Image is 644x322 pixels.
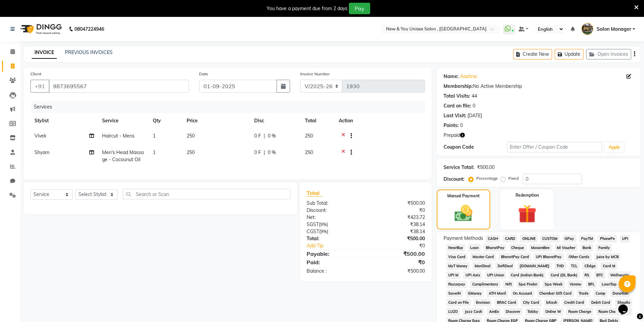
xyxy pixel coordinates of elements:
iframe: chat widget [616,295,637,315]
span: Family [596,244,612,252]
label: Fixed [508,175,519,181]
span: Credit Card [562,299,587,306]
span: Venmo [568,280,583,288]
span: BFL [586,280,597,288]
span: SaveIN [446,290,463,297]
span: Room Charge [566,308,593,316]
span: Salon Manager [597,26,631,33]
span: MyT Money [446,262,470,270]
span: Complimentary [470,280,500,288]
div: ₹423.72 [366,214,430,221]
span: Shoutlo [615,299,632,306]
span: Debit Card [589,299,612,306]
th: Action [335,113,425,128]
span: Visa Card [446,253,468,261]
span: Nift [503,280,514,288]
span: | [264,149,265,156]
div: Balance : [302,268,366,275]
span: BRAC Card [495,299,518,306]
span: CGST [307,228,319,234]
th: Stylist [30,113,98,128]
div: Net: [302,214,366,221]
div: ₹500.00 [477,164,495,171]
span: UPI [620,235,630,243]
a: INVOICE [32,47,57,59]
div: ₹500.00 [366,235,430,242]
span: 250 [305,149,313,155]
span: Card M [600,262,617,270]
span: Other Cards [567,253,592,261]
button: +91 [30,80,49,93]
button: Open Invoices [586,49,631,59]
span: LoanTap [599,280,619,288]
div: No Active Membership [444,83,634,90]
div: Discount: [444,176,464,183]
span: 0 F [254,132,261,140]
span: Master Card [470,253,496,261]
div: Paid: [302,258,366,266]
div: Service Total: [444,164,474,171]
span: CUSTOM [540,235,560,243]
button: Pay [349,3,370,14]
img: logo [17,20,64,39]
label: Redemption [516,192,539,198]
span: Shyam [34,149,49,155]
span: MariDeal [472,262,493,270]
span: 0 % [268,132,276,140]
span: RS [582,271,592,279]
input: Search by Name/Mobile/Email/Code [49,80,189,93]
div: Total Visits: [444,93,470,100]
img: _cash.svg [449,203,478,224]
a: Aashna [460,73,477,80]
div: ₹0 [377,242,430,249]
div: ₹500.00 [366,268,430,275]
div: Sub Total: [302,200,366,207]
span: Donation [610,290,630,297]
span: ATH Movil [486,290,508,297]
span: Card on File [446,299,471,306]
span: Trade [577,290,591,297]
span: Razorpay [446,280,468,288]
span: Spa Week [543,280,565,288]
span: 0 % [268,149,276,156]
span: UPI Axis [463,271,482,279]
span: Spa Finder [517,280,540,288]
span: Discover [504,308,523,316]
span: BharatPay [483,244,506,252]
span: Wellnessta [608,271,631,279]
label: Client [30,71,41,77]
span: 9% [320,229,327,234]
span: Tabby [525,308,541,316]
label: Manual Payment [447,193,480,199]
input: Search or Scan [123,189,290,199]
span: City Card [521,299,542,306]
div: ( ) [302,221,366,228]
span: THD [554,262,566,270]
span: 250 [187,133,195,139]
span: BharatPay Card [499,253,531,261]
span: Total [307,190,322,197]
div: 44 [472,93,477,100]
span: CARD [503,235,517,243]
span: Cheque [509,244,526,252]
span: GPay [563,235,576,243]
div: Coupon Code [444,144,507,151]
div: You have a payment due from 2 days [267,5,348,12]
a: Add Tip [302,242,376,249]
span: 250 [305,133,313,139]
label: Invoice Number [300,71,330,77]
span: 250 [187,149,195,155]
span: Card (DL Bank) [549,271,580,279]
span: UPI M [446,271,461,279]
span: UPI BharatPay [534,253,564,261]
span: Envision [474,299,492,306]
span: bKash [544,299,559,306]
div: ₹38.14 [366,228,430,235]
div: 0 [460,122,463,129]
span: 1 [153,149,156,155]
span: Vivek [34,133,46,139]
span: MI Voucher [555,244,578,252]
div: ( ) [302,228,366,235]
input: Enter Offer / Coupon Code [507,142,602,152]
span: Haircut - Mens [102,133,135,139]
